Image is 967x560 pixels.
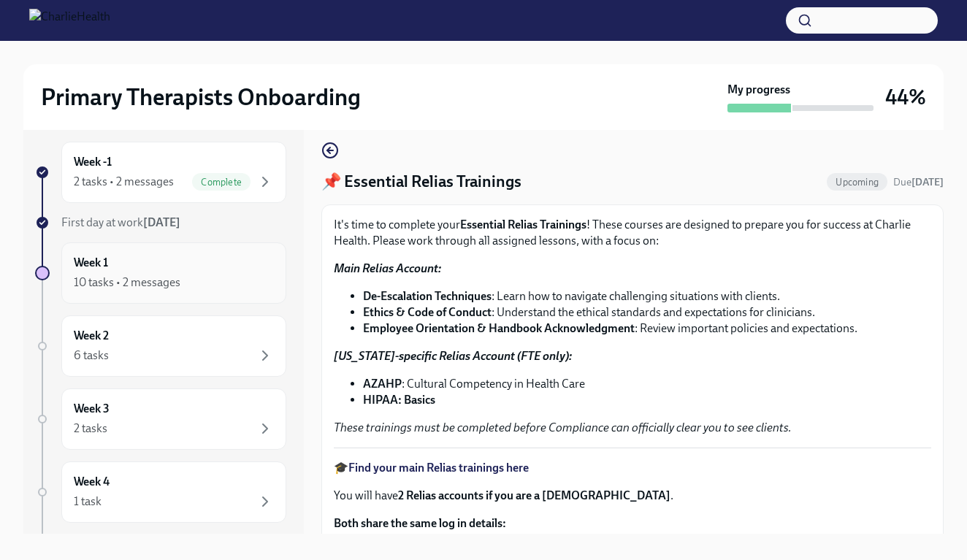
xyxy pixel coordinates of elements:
[460,218,586,231] strong: Essential Relias Trainings
[363,321,931,337] li: : Review important policies and expectations.
[363,305,492,319] strong: Ethics & Code of Conduct
[827,177,887,188] span: Upcoming
[74,474,110,490] h6: Week 4
[334,488,931,504] p: You will have .
[911,176,944,188] strong: [DATE]
[348,461,529,475] a: Find your main Relias trainings here
[35,142,286,203] a: Week -12 tasks • 2 messagesComplete
[363,321,635,335] strong: Employee Orientation & Handbook Acknowledgment
[893,175,944,189] span: August 25th, 2025 09:00
[334,217,931,249] p: It's time to complete your ! These courses are designed to prepare you for success at Charlie Hea...
[35,215,286,231] a: First day at work[DATE]
[334,349,572,363] strong: [US_STATE]-specific Relias Account (FTE only):
[363,304,931,321] li: : Understand the ethical standards and expectations for clinicians.
[363,288,931,304] li: : Learn how to navigate challenging situations with clients.
[41,83,361,112] h2: Primary Therapists Onboarding
[893,176,944,188] span: Due
[885,84,926,110] h3: 44%
[321,171,521,193] h4: 📌 Essential Relias Trainings
[74,494,102,510] div: 1 task
[74,328,109,344] h6: Week 2
[398,488,670,502] strong: 2 Relias accounts if you are a [DEMOGRAPHIC_DATA]
[363,376,931,392] li: : Cultural Competency in Health Care
[143,215,180,229] strong: [DATE]
[35,461,286,523] a: Week 41 task
[74,348,109,364] div: 6 tasks
[35,315,286,377] a: Week 26 tasks
[334,261,441,275] strong: Main Relias Account:
[61,215,180,229] span: First day at work
[74,421,107,437] div: 2 tasks
[363,393,435,407] strong: HIPAA: Basics
[74,174,174,190] div: 2 tasks • 2 messages
[74,255,108,271] h6: Week 1
[363,377,402,391] strong: AZAHP
[74,154,112,170] h6: Week -1
[363,289,492,303] strong: De-Escalation Techniques
[192,177,251,188] span: Complete
[35,388,286,450] a: Week 32 tasks
[334,460,931,476] p: 🎓
[74,401,110,417] h6: Week 3
[29,9,110,32] img: CharlieHealth
[74,275,180,291] div: 10 tasks • 2 messages
[334,421,792,434] em: These trainings must be completed before Compliance can officially clear you to see clients.
[35,242,286,304] a: Week 110 tasks • 2 messages
[727,82,790,98] strong: My progress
